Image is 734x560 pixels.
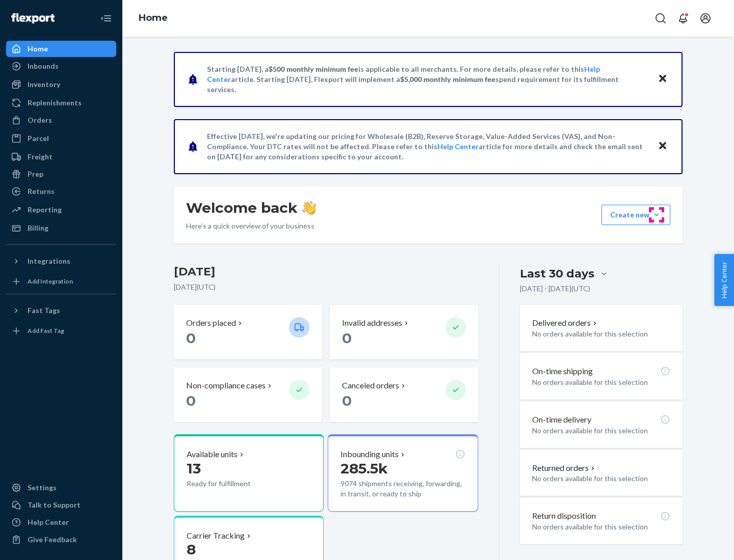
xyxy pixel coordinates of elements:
[340,479,465,499] p: 9074 shipments receiving, forwarding, in transit, or ready to ship
[174,434,324,512] button: Available units13Ready for fulfillment
[656,139,669,154] button: Close
[28,152,53,162] div: Freight
[186,392,196,409] span: 0
[6,514,116,530] a: Help Center
[187,479,281,489] p: Ready for fulfillment
[28,98,82,108] div: Replenishments
[650,8,671,29] button: Open Search Box
[28,61,59,71] div: Inbounds
[6,76,116,93] a: Inventory
[28,115,52,125] div: Orders
[532,426,670,436] p: No orders available for this selection
[28,517,69,527] div: Help Center
[6,183,116,200] a: Returns
[174,264,478,280] h3: [DATE]
[532,473,670,484] p: No orders available for this selection
[28,535,77,545] div: Give Feedback
[28,256,70,266] div: Integrations
[6,220,116,236] a: Billing
[6,302,116,319] button: Fast Tags
[28,277,73,286] div: Add Integration
[532,366,593,377] p: On-time shipping
[187,449,238,460] p: Available units
[6,202,116,218] a: Reporting
[186,199,316,217] h1: Welcome back
[532,510,596,522] p: Return disposition
[28,205,62,215] div: Reporting
[6,273,116,290] a: Add Integration
[207,131,648,162] p: Effective [DATE], we're updating our pricing for Wholesale (B2B), Reserve Storage, Value-Added Se...
[28,305,60,316] div: Fast Tags
[6,480,116,496] a: Settings
[28,186,55,197] div: Returns
[269,65,358,73] span: $500 monthly minimum fee
[532,522,670,532] p: No orders available for this selection
[601,205,670,225] button: Create new
[207,64,648,95] p: Starting [DATE], a is applicable to all merchants. For more details, please refer to this article...
[96,8,116,29] button: Close Navigation
[714,254,734,306] button: Help Center
[174,368,322,422] button: Non-compliance cases 0
[174,305,322,359] button: Orders placed 0
[6,323,116,339] a: Add Fast Tag
[28,44,48,54] div: Home
[520,284,590,294] p: [DATE] - [DATE] ( UTC )
[437,142,479,151] a: Help Center
[520,266,594,282] div: Last 30 days
[673,8,693,29] button: Open notifications
[695,8,716,29] button: Open account menu
[28,326,64,335] div: Add Fast Tag
[6,531,116,548] button: Give Feedback
[186,221,316,231] p: Here’s a quick overview of your business
[6,497,116,513] a: Talk to Support
[186,329,196,347] span: 0
[174,282,478,292] p: [DATE] ( UTC )
[11,13,55,23] img: Flexport logo
[302,201,316,215] img: hand-wave emoji
[532,462,597,474] button: Returned orders
[532,377,670,387] p: No orders available for this selection
[139,12,168,23] a: Home
[28,483,57,493] div: Settings
[328,434,478,512] button: Inbounding units285.5k9074 shipments receiving, forwarding, in transit, or ready to ship
[28,133,49,144] div: Parcel
[186,380,266,391] p: Non-compliance cases
[6,41,116,57] a: Home
[28,500,81,510] div: Talk to Support
[330,368,478,422] button: Canceled orders 0
[130,4,176,33] ol: breadcrumbs
[6,166,116,182] a: Prep
[342,317,402,329] p: Invalid addresses
[28,223,48,233] div: Billing
[187,460,201,477] span: 13
[6,253,116,269] button: Integrations
[28,169,43,179] div: Prep
[6,112,116,128] a: Orders
[340,449,399,460] p: Inbounding units
[28,79,60,90] div: Inventory
[186,317,236,329] p: Orders placed
[6,130,116,147] a: Parcel
[342,380,399,391] p: Canceled orders
[6,149,116,165] a: Freight
[340,460,388,477] span: 285.5k
[532,329,670,339] p: No orders available for this selection
[532,317,599,329] button: Delivered orders
[330,305,478,359] button: Invalid addresses 0
[6,95,116,111] a: Replenishments
[656,72,669,87] button: Close
[342,392,352,409] span: 0
[400,75,495,83] span: $5,000 monthly minimum fee
[187,530,245,542] p: Carrier Tracking
[342,329,352,347] span: 0
[6,58,116,74] a: Inbounds
[532,414,591,426] p: On-time delivery
[187,541,196,558] span: 8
